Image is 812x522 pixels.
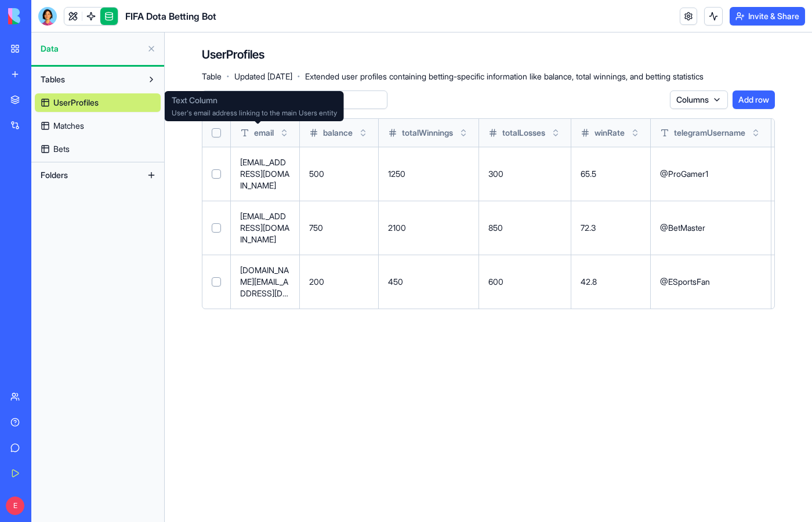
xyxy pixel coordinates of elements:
[35,93,161,112] a: UserProfiles
[502,127,545,139] span: totalLosses
[750,127,762,139] button: Toggle sort
[670,90,728,109] button: Columns
[202,71,222,82] span: Table
[305,71,704,82] span: Extended user profiles containing betting-specific information like balance, total winnings, and ...
[488,169,503,179] span: 300
[297,67,300,86] span: ·
[388,277,403,287] span: 450
[212,169,221,179] button: Select row
[41,74,65,85] span: Tables
[212,223,221,233] button: Select row
[35,70,142,89] button: Tables
[660,222,762,234] p: @BetMaster
[53,120,84,132] span: Matches
[254,127,274,139] span: email
[730,7,805,26] button: Invite & Share
[488,223,503,233] span: 850
[125,9,216,23] span: FIFA Dota Betting Bot
[35,166,142,184] button: Folders
[212,277,221,287] button: Select row
[35,117,161,135] a: Matches
[41,169,68,181] span: Folders
[733,90,775,109] button: Add row
[550,127,561,139] button: Toggle sort
[660,168,762,180] p: @ProGamer1
[234,71,292,82] span: Updated [DATE]
[581,169,596,179] span: 65.5
[458,127,469,139] button: Toggle sort
[488,277,503,287] span: 600
[594,127,625,139] span: winRate
[6,496,24,515] span: E
[402,127,453,139] span: totalWinnings
[172,108,337,118] span: User's email address linking to the main Users entity
[172,95,337,106] span: Text Column
[41,43,142,55] span: Data
[309,169,324,179] span: 500
[240,211,290,245] p: [EMAIL_ADDRESS][DOMAIN_NAME]
[35,140,161,158] a: Bets
[581,277,597,287] span: 42.8
[323,127,353,139] span: balance
[53,143,70,155] span: Bets
[202,46,264,63] h4: UserProfiles
[357,127,369,139] button: Toggle sort
[8,8,80,24] img: logo
[53,97,99,108] span: UserProfiles
[581,223,596,233] span: 72.3
[309,223,323,233] span: 750
[629,127,641,139] button: Toggle sort
[388,169,405,179] span: 1250
[309,277,324,287] span: 200
[240,157,290,191] p: [EMAIL_ADDRESS][DOMAIN_NAME]
[212,128,221,137] button: Select all
[674,127,745,139] span: telegramUsername
[660,276,762,288] p: @ESportsFan
[278,127,290,139] button: Toggle sort
[240,264,290,299] p: [DOMAIN_NAME][EMAIL_ADDRESS][DOMAIN_NAME]
[226,67,230,86] span: ·
[388,223,406,233] span: 2100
